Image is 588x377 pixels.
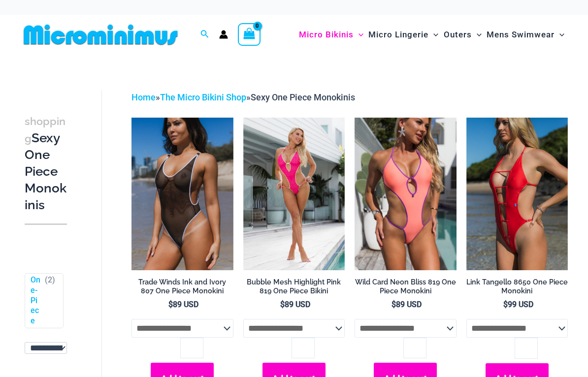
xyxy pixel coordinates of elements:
[392,300,422,309] bdi: 89 USD
[355,118,456,270] a: Wild Card Neon Bliss 819 One Piece 04Wild Card Neon Bliss 819 One Piece 05Wild Card Neon Bliss 81...
[503,300,533,309] bdi: 99 USD
[355,278,456,300] a: Wild Card Neon Bliss 819 One Piece Monokini
[25,342,67,354] select: wpc-taxonomy-pa_fabric-type-746009
[280,300,285,309] span: $
[243,118,345,270] img: Bubble Mesh Highlight Pink 819 One Piece 01
[25,115,65,145] span: shopping
[168,300,173,309] span: $
[251,92,355,102] span: Sexy One Piece Monokinis
[20,24,182,46] img: MM SHOP LOGO FLAT
[160,92,246,102] a: The Micro Bikini Shop
[299,22,354,47] span: Micro Bikinis
[131,92,156,102] a: Home
[243,278,345,296] h2: Bubble Mesh Highlight Pink 819 One Piece Bikini
[45,275,55,326] span: ( )
[280,300,310,309] bdi: 89 USD
[295,18,568,51] nav: Site Navigation
[243,118,345,270] a: Bubble Mesh Highlight Pink 819 One Piece 01Bubble Mesh Highlight Pink 819 One Piece 03Bubble Mesh...
[131,92,355,102] span: » »
[31,275,40,326] a: One-Piece
[466,278,568,296] h2: Link Tangello 8650 One Piece Monokini
[48,275,52,284] span: 2
[472,22,482,47] span: Menu Toggle
[243,278,345,300] a: Bubble Mesh Highlight Pink 819 One Piece Bikini
[292,338,315,358] input: Product quantity
[366,20,441,50] a: Micro LingerieMenu ToggleMenu Toggle
[515,338,538,358] input: Product quantity
[466,118,568,270] a: Link Tangello 8650 One Piece Monokini 11Link Tangello 8650 One Piece Monokini 12Link Tangello 865...
[180,338,203,358] input: Product quantity
[503,300,508,309] span: $
[355,278,456,296] h2: Wild Card Neon Bliss 819 One Piece Monokini
[25,113,67,214] h3: Sexy One Piece Monokinis
[466,118,568,270] img: Link Tangello 8650 One Piece Monokini 11
[484,20,567,50] a: Mens SwimwearMenu ToggleMenu Toggle
[392,300,396,309] span: $
[238,23,261,46] a: View Shopping Cart, empty
[555,22,564,47] span: Menu Toggle
[428,22,438,47] span: Menu Toggle
[466,278,568,300] a: Link Tangello 8650 One Piece Monokini
[131,118,233,270] img: Tradewinds Ink and Ivory 807 One Piece 03
[296,20,366,50] a: Micro BikinisMenu ToggleMenu Toggle
[131,118,233,270] a: Tradewinds Ink and Ivory 807 One Piece 03Tradewinds Ink and Ivory 807 One Piece 04Tradewinds Ink ...
[487,22,555,47] span: Mens Swimwear
[131,278,233,300] a: Trade Winds Ink and Ivory 807 One Piece Monokini
[355,118,456,270] img: Wild Card Neon Bliss 819 One Piece 04
[200,29,209,41] a: Search icon link
[444,22,472,47] span: Outers
[219,30,228,39] a: Account icon link
[168,300,198,309] bdi: 89 USD
[441,20,484,50] a: OutersMenu ToggleMenu Toggle
[131,278,233,296] h2: Trade Winds Ink and Ivory 807 One Piece Monokini
[403,338,426,358] input: Product quantity
[354,22,363,47] span: Menu Toggle
[368,22,428,47] span: Micro Lingerie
